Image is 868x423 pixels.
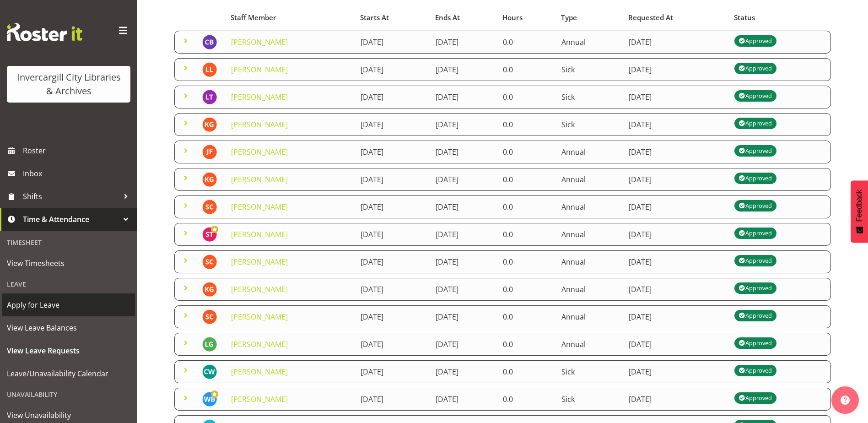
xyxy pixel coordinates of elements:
[355,86,430,108] td: [DATE]
[623,305,729,328] td: [DATE]
[231,92,288,102] a: [PERSON_NAME]
[739,282,772,293] div: Approved
[556,113,623,136] td: Sick
[628,12,723,23] div: Requested At
[556,141,623,163] td: Annual
[355,333,430,356] td: [DATE]
[231,65,288,75] a: [PERSON_NAME]
[360,12,425,23] div: Starts At
[7,298,130,312] span: Apply for Leave
[355,278,430,301] td: [DATE]
[502,12,550,23] div: Hours
[497,168,556,191] td: 0.0
[556,58,623,81] td: Sick
[202,255,217,269] img: serena-casey11690.jpg
[430,305,497,328] td: [DATE]
[430,360,497,383] td: [DATE]
[231,37,288,47] a: [PERSON_NAME]
[623,388,729,411] td: [DATE]
[231,147,288,157] a: [PERSON_NAME]
[556,86,623,108] td: Sick
[2,316,135,339] a: View Leave Balances
[202,309,217,324] img: serena-casey11690.jpg
[430,31,497,54] td: [DATE]
[202,62,217,77] img: lynette-lockett11677.jpg
[851,180,868,243] button: Feedback - Show survey
[23,167,133,180] span: Inbox
[497,223,556,246] td: 0.0
[231,12,350,23] div: Staff Member
[739,90,772,101] div: Approved
[739,310,772,321] div: Approved
[739,145,772,156] div: Approved
[497,278,556,301] td: 0.0
[2,385,135,404] div: Unavailability
[2,252,135,275] a: View Timesheets
[231,229,288,239] a: [PERSON_NAME]
[430,195,497,218] td: [DATE]
[556,360,623,383] td: Sick
[355,305,430,328] td: [DATE]
[739,392,772,403] div: Approved
[355,388,430,411] td: [DATE]
[23,212,119,226] span: Time & Attendance
[202,392,217,407] img: willem-burger11692.jpg
[2,275,135,293] div: Leave
[355,250,430,273] td: [DATE]
[23,190,119,203] span: Shifts
[231,312,288,322] a: [PERSON_NAME]
[430,388,497,411] td: [DATE]
[623,360,729,383] td: [DATE]
[430,223,497,246] td: [DATE]
[202,172,217,187] img: katie-greene11671.jpg
[202,282,217,297] img: katie-greene11671.jpg
[556,195,623,218] td: Annual
[623,58,729,81] td: [DATE]
[556,31,623,54] td: Annual
[556,388,623,411] td: Sick
[7,408,130,422] span: View Unavailability
[231,339,288,349] a: [PERSON_NAME]
[623,141,729,163] td: [DATE]
[7,23,82,41] img: Rosterit website logo
[2,339,135,362] a: View Leave Requests
[355,58,430,81] td: [DATE]
[355,360,430,383] td: [DATE]
[430,250,497,273] td: [DATE]
[355,31,430,54] td: [DATE]
[430,113,497,136] td: [DATE]
[231,367,288,377] a: [PERSON_NAME]
[739,118,772,129] div: Approved
[623,31,729,54] td: [DATE]
[7,321,130,335] span: View Leave Balances
[202,200,217,214] img: serena-casey11690.jpg
[623,250,729,273] td: [DATE]
[556,223,623,246] td: Annual
[561,12,618,23] div: Type
[355,195,430,218] td: [DATE]
[202,337,217,352] img: lisa-griffiths11674.jpg
[202,35,217,49] img: christopher-broad11659.jpg
[202,364,217,379] img: catherine-wilson11657.jpg
[556,168,623,191] td: Annual
[355,141,430,163] td: [DATE]
[7,367,130,380] span: Leave/Unavailability Calendar
[497,31,556,54] td: 0.0
[841,396,850,405] img: help-xxl-2.png
[623,333,729,356] td: [DATE]
[23,144,133,157] span: Roster
[430,58,497,81] td: [DATE]
[202,145,217,159] img: joanne-forbes11668.jpg
[497,141,556,163] td: 0.0
[355,168,430,191] td: [DATE]
[7,256,130,270] span: View Timesheets
[231,119,288,130] a: [PERSON_NAME]
[623,278,729,301] td: [DATE]
[497,305,556,328] td: 0.0
[623,195,729,218] td: [DATE]
[355,223,430,246] td: [DATE]
[231,284,288,294] a: [PERSON_NAME]
[435,12,492,23] div: Ends At
[556,333,623,356] td: Annual
[430,141,497,163] td: [DATE]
